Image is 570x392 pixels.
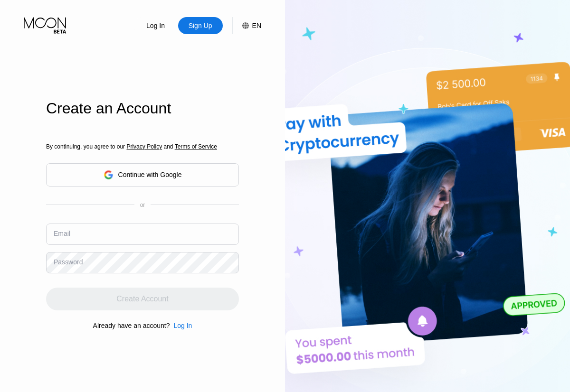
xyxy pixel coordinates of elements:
[126,143,162,150] span: Privacy Policy
[54,258,83,266] div: Password
[54,230,70,237] div: Email
[188,21,213,30] div: Sign Up
[252,22,261,29] div: EN
[118,171,182,178] div: Continue with Google
[145,21,166,30] div: Log In
[133,17,178,34] div: Log In
[170,322,192,329] div: Log In
[175,143,217,150] span: Terms of Service
[93,322,170,329] div: Already have an account?
[46,100,239,117] div: Create an Account
[232,17,261,34] div: EN
[46,143,239,150] div: By continuing, you agree to our
[46,163,239,187] div: Continue with Google
[140,202,145,208] div: or
[173,322,192,329] div: Log In
[178,17,223,34] div: Sign Up
[162,143,175,150] span: and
